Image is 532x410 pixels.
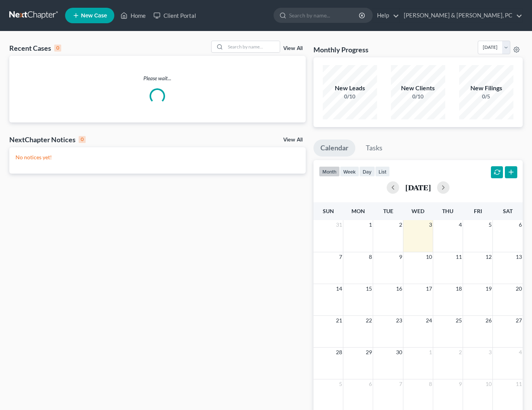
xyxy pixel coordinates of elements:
span: 13 [515,252,523,262]
div: 0/5 [459,93,513,100]
span: Sun [323,208,334,214]
span: 11 [455,252,463,262]
span: 4 [518,348,523,357]
span: 7 [338,252,343,262]
span: 24 [425,316,433,325]
input: Search by name... [226,41,280,52]
span: Tue [383,208,393,214]
a: Home [117,9,150,22]
span: 17 [425,284,433,293]
div: 0 [79,136,86,143]
span: 18 [455,284,463,293]
a: Tasks [359,140,389,157]
span: 11 [515,379,523,389]
span: 5 [488,220,492,229]
span: 4 [458,220,463,229]
span: 26 [485,316,492,325]
h2: [DATE] [405,183,431,191]
span: New Case [81,13,107,19]
span: 8 [428,379,433,389]
div: 0/10 [323,93,377,100]
p: Please wait... [9,74,306,82]
span: 28 [335,348,343,357]
a: View All [283,137,303,143]
span: 27 [515,316,523,325]
span: 21 [335,316,343,325]
span: 3 [488,348,492,357]
span: 20 [515,284,523,293]
div: New Leads [323,84,377,93]
span: 22 [365,316,373,325]
span: 30 [395,348,403,357]
span: Sat [503,208,513,214]
span: 6 [518,220,523,229]
span: 9 [398,252,403,262]
p: No notices yet! [15,153,300,161]
div: NextChapter Notices [9,135,86,144]
a: [PERSON_NAME] & [PERSON_NAME], PC [400,9,522,22]
span: 2 [458,348,463,357]
div: 0/10 [391,93,445,100]
span: 31 [335,220,343,229]
span: 1 [368,220,373,229]
div: Recent Cases [9,43,61,53]
span: 3 [428,220,433,229]
a: Calendar [313,140,355,157]
span: 15 [365,284,373,293]
button: day [359,166,375,177]
span: 23 [395,316,403,325]
a: View All [283,46,303,51]
span: 25 [455,316,463,325]
button: list [375,166,390,177]
div: New Clients [391,84,445,93]
span: 29 [365,348,373,357]
span: Mon [351,208,365,214]
span: 8 [368,252,373,262]
span: 14 [335,284,343,293]
span: 10 [425,252,433,262]
span: 9 [458,379,463,389]
span: 16 [395,284,403,293]
div: 0 [54,45,61,52]
span: Wed [411,208,424,214]
span: 12 [485,252,492,262]
button: week [340,166,359,177]
span: Thu [442,208,453,214]
span: 5 [338,379,343,389]
span: 7 [398,379,403,389]
button: month [319,166,340,177]
input: Search by name... [289,8,360,22]
span: 2 [398,220,403,229]
a: Client Portal [150,9,200,22]
a: Help [373,9,399,22]
span: Fri [474,208,482,214]
span: 6 [368,379,373,389]
span: 19 [485,284,492,293]
div: New Filings [459,84,513,93]
span: 1 [428,348,433,357]
h3: Monthly Progress [313,45,368,54]
span: 10 [485,379,492,389]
